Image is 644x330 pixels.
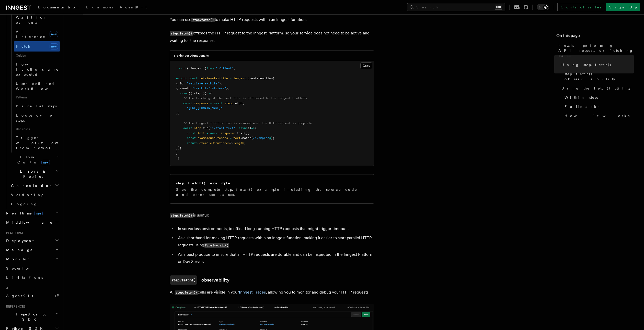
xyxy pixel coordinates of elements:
span: ; [244,141,246,145]
span: ; [233,67,235,70]
button: Errors & Retries [9,167,60,181]
span: = [206,131,208,135]
span: const [187,131,196,135]
span: : [183,82,185,85]
span: Logging [11,202,38,206]
a: AgentKit [117,2,150,14]
span: => [251,126,255,130]
button: Monitor [4,255,60,264]
span: async [239,126,248,130]
button: Search...⌘K [407,3,505,11]
button: TypeScript SDK [4,310,60,324]
p: See the complete step.fetch() example including the source code and other use cases. [176,187,368,197]
code: step.fetch() [170,213,193,218]
h2: step.fetch() example [176,181,231,186]
span: , [235,126,237,130]
span: Patterns [14,93,60,101]
a: Using step.fetch() [559,60,634,69]
code: step.fetch() [175,290,198,295]
span: .run [201,126,208,130]
span: exampleOccurences [198,136,228,140]
span: new [34,211,43,216]
a: Limitations [4,273,60,282]
a: Examples [83,2,117,14]
span: g [269,136,271,140]
a: Fallbacks [562,102,634,111]
span: AI Inference [16,30,45,39]
span: Loops over steps [16,113,55,122]
span: Trigger workflows from Retool [16,136,72,150]
a: Inngest Traces [239,290,266,295]
code: step.fetch() [170,31,193,36]
span: Guides [14,52,60,60]
p: is useful: [170,212,374,219]
h4: On this page [556,33,634,41]
span: step [224,101,232,105]
span: = [230,77,232,80]
span: Middleware [4,220,53,225]
span: ( [242,101,244,105]
button: Flow Controlnew [9,153,60,167]
a: Parallel steps [14,101,60,111]
span: from [206,67,214,70]
span: ); [176,111,180,115]
span: await [183,126,192,130]
code: step.fetch() [170,275,197,285]
span: Versioning [11,193,45,197]
span: retrieveTextFile [199,77,228,80]
span: "[URL][DOMAIN_NAME]" [187,106,223,110]
span: , [221,82,223,85]
button: Toggle dark mode [537,4,549,10]
span: export [176,77,187,80]
span: new [50,43,58,49]
span: { inngest } [187,67,206,70]
span: => [206,92,210,95]
span: const [189,77,198,80]
span: ( [273,77,274,80]
span: ?. [230,141,233,145]
span: Using the fetch() utility [561,86,631,91]
span: response [221,131,235,135]
span: ); [271,136,274,140]
a: How it works [562,111,634,120]
p: offloads the HTTP request to the Inngest Platform, so your service does not need to be active and... [170,30,374,44]
span: Fallbacks [565,104,599,109]
a: AI Inferencenew [14,27,60,41]
span: step.fetch() observability [565,71,634,82]
a: Wait for events [14,13,60,27]
li: As a shorthand for making HTTP requests within an Inngest function, making it easier to start par... [176,234,374,249]
span: = [210,101,212,105]
span: ( [251,136,253,140]
span: TypeScript SDK [4,312,55,322]
button: Manage [4,245,60,255]
button: Cancellation [9,181,60,190]
span: const [183,101,192,105]
button: Deployment [4,236,60,245]
span: Deployment [4,238,34,243]
span: Wait for events [16,15,46,24]
span: AgentKit [120,5,147,9]
a: step.fetch() exampleSee the complete step.fetch() example including the source code and other use... [170,174,374,204]
span: .fetch [232,101,242,105]
span: /example/ [253,136,269,140]
span: ({ step }) [189,92,206,95]
a: Security [4,264,60,273]
span: text [198,131,205,135]
span: Manage [4,247,33,252]
span: Limitations [6,275,43,280]
span: text [233,136,240,140]
a: Fetch: performing API requests or fetching data [556,41,634,60]
span: How Functions are executed [16,62,59,77]
button: Realtimenew [4,209,60,218]
span: { [210,92,212,95]
span: length [233,141,244,145]
span: }); [176,146,181,150]
a: Trigger workflows from Retool [14,133,60,153]
a: How Functions are executed [14,60,60,79]
span: Monitor [4,257,30,262]
span: Documentation [38,5,80,9]
a: Fetchnew [14,41,60,52]
span: import [176,67,187,70]
span: Errors & Retries [9,169,55,179]
h3: src/inngest/functions.ts [174,54,209,58]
